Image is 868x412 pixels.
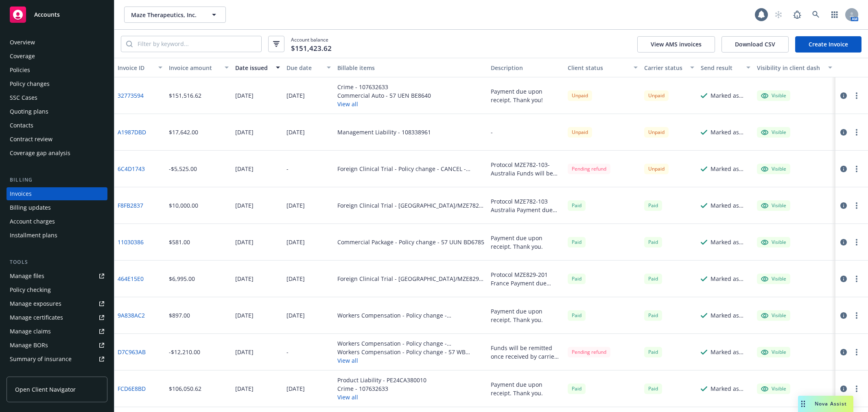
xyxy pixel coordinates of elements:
[10,91,37,104] div: SSC Cases
[169,164,197,173] div: -$5,525.00
[169,64,220,72] div: Invoice amount
[568,274,586,284] div: Paid
[124,7,226,23] button: Maze Therapeutics, Inc.
[286,64,322,72] div: Due date
[7,91,107,104] a: SSC Cases
[7,133,107,146] a: Contract review
[169,311,190,320] div: $897.00
[10,77,50,90] div: Policy changes
[644,164,669,174] div: Unpaid
[337,376,426,384] div: Product Liability - PE24CA380010
[568,200,586,210] span: Paid
[815,400,847,407] span: Nova Assist
[337,164,484,173] div: Foreign Clinical Trial - Policy change - CANCEL - MCICLT24438
[133,36,261,52] input: Filter by keyword...
[10,133,52,146] div: Contract review
[337,128,431,136] div: Management Liability - 108338961
[644,274,662,284] div: Paid
[644,384,662,394] div: Paid
[131,11,201,19] span: Maze Therapeutics, Inc.
[118,348,146,356] a: D7C963AB
[10,339,48,352] div: Manage BORs
[568,310,586,320] div: Paid
[637,36,715,53] button: View AMS invoices
[761,239,786,246] div: Visible
[169,274,195,283] div: $6,995.00
[10,105,48,118] div: Quoting plans
[568,90,592,101] div: Unpaid
[7,311,107,324] a: Manage certificates
[491,307,561,324] div: Payment due upon receipt. Thank you.
[7,187,107,200] a: Invoices
[491,234,561,251] div: Payment due upon receipt. Thank you.
[697,58,754,77] button: Send result
[711,274,750,283] div: Marked as sent
[286,164,289,173] div: -
[711,238,750,246] div: Marked as sent
[337,393,426,401] button: View all
[15,385,76,394] span: Open Client Navigator
[644,127,669,137] div: Unpaid
[286,348,289,356] div: -
[337,339,484,348] div: Workers Compensation - Policy change - 57WBAL2SEW
[568,237,586,247] div: Paid
[118,238,144,246] a: 11030386
[166,58,232,77] button: Invoice amount
[644,347,662,357] div: Paid
[7,3,107,26] a: Accounts
[118,64,153,72] div: Invoice ID
[568,384,586,394] div: Paid
[337,311,484,320] div: Workers Compensation - Policy change - 57WBAL2SEW
[711,384,750,393] div: Marked as sent
[761,348,786,356] div: Visible
[118,311,145,320] a: 9A838AC2
[491,64,561,72] div: Description
[235,384,254,393] div: [DATE]
[761,165,786,173] div: Visible
[286,384,305,393] div: [DATE]
[644,310,662,320] div: Paid
[235,201,254,210] div: [DATE]
[10,215,55,228] div: Account charges
[7,297,107,310] span: Manage exposures
[118,201,143,210] a: F8FB2837
[644,200,662,210] span: Paid
[7,229,107,242] a: Installment plans
[808,7,824,23] a: Search
[722,36,789,53] button: Download CSV
[770,7,787,23] a: Start snowing
[757,64,823,72] div: Visibility in client dash
[337,100,431,108] button: View all
[761,129,786,136] div: Visible
[7,325,107,338] a: Manage claims
[232,58,283,77] button: Date issued
[10,229,57,242] div: Installment plans
[10,187,32,200] div: Invoices
[286,311,305,320] div: [DATE]
[118,384,146,393] a: FCD6E8BD
[291,36,332,51] span: Account balance
[568,164,610,174] div: Pending refund
[761,312,786,319] div: Visible
[7,201,107,214] a: Billing updates
[644,237,662,247] div: Paid
[711,348,750,356] div: Marked as sent
[286,238,305,246] div: [DATE]
[701,64,741,72] div: Send result
[169,201,198,210] div: $10,000.00
[711,311,750,320] div: Marked as sent
[235,274,254,283] div: [DATE]
[169,128,198,136] div: $17,642.00
[337,356,484,365] button: View all
[488,58,564,77] button: Description
[10,36,35,49] div: Overview
[235,64,271,72] div: Date issued
[337,384,426,393] div: Crime - 107632633
[286,201,305,210] div: [DATE]
[568,64,629,72] div: Client status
